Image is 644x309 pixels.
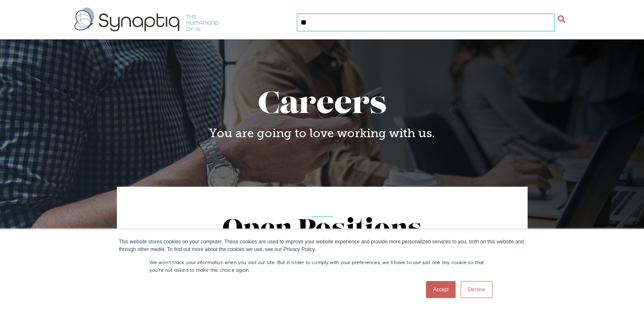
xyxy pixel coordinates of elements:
a: AI SERVICES [298,11,345,26]
a: Accept [426,281,456,298]
p: We won't track your information when you visit our site. But in order to comply with your prefere... [149,258,495,273]
img: synaptiq logo-1 [75,8,218,31]
div: This website stores cookies on your computer. These cookies are used to improve your website expe... [119,238,525,253]
a: GET STARTED [493,11,546,26]
span: WHY SYNAPTIQ [362,13,412,24]
span: AI SERVICES [298,13,338,24]
a: WHY SYNAPTIQ [362,11,420,26]
a: COMPANY [437,11,476,26]
nav: menu [289,4,555,35]
h1: Careers [123,89,521,122]
h4: You are going to love working with us. [123,126,521,141]
h2: Open Positions [144,217,500,245]
span: COMPANY [437,13,469,24]
a: Decline [461,281,492,298]
span: GET STARTED [493,13,539,24]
